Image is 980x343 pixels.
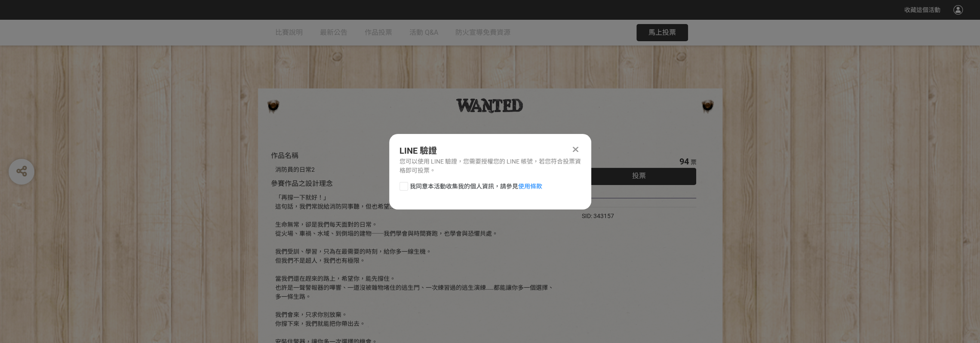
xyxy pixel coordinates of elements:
[636,24,688,41] button: 馬上投票
[690,159,696,166] span: 票
[410,182,542,191] span: 我同意本活動收集我的個人資訊，請參見
[455,20,510,46] a: 防火宣導免費資源
[320,20,347,46] a: 最新公告
[275,20,303,46] a: 比賽說明
[409,28,438,36] span: 活動 Q&A
[320,28,347,36] span: 最新公告
[275,165,556,174] div: 消防員的日常2
[679,156,688,167] span: 94
[275,28,303,36] span: 比賽說明
[455,28,510,36] span: 防火宣導免費資源
[399,144,581,157] div: LINE 驗證
[409,20,438,46] a: 活動 Q&A
[365,20,392,46] a: 作品投票
[365,28,392,36] span: 作品投票
[904,6,940,13] span: 收藏這個活動
[518,183,542,190] a: 使用條款
[271,179,333,188] span: 參賽作品之設計理念
[399,157,581,175] div: 您可以使用 LINE 驗證，您需要授權您的 LINE 帳號，若您符合投票資格即可投票。
[632,172,646,180] span: 投票
[582,212,614,219] span: SID: 343157
[648,28,676,36] span: 馬上投票
[271,152,298,160] span: 作品名稱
